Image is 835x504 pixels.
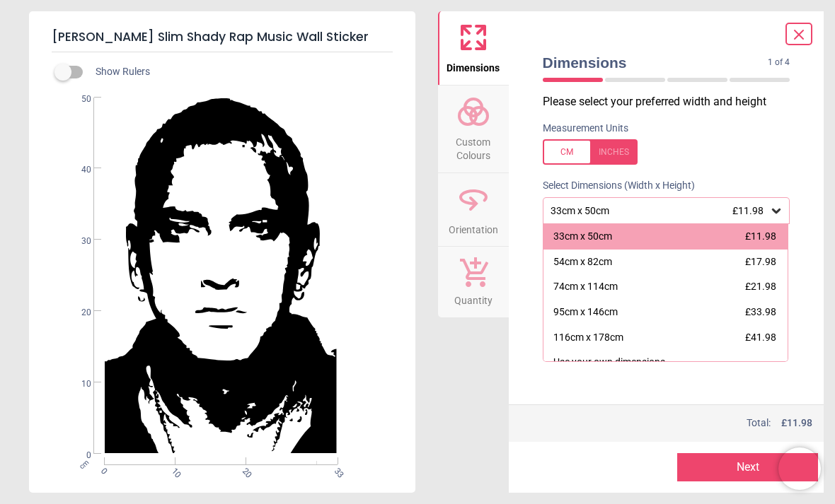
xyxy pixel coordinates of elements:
[438,247,509,317] button: Quantity
[781,416,812,430] span: £
[745,281,776,292] span: £21.98
[98,466,107,475] span: 0
[745,230,776,242] span: £11.98
[439,129,507,163] span: Custom Colours
[64,93,91,105] span: 50
[732,205,764,216] span: £11.98
[543,52,768,73] span: Dimensions
[549,205,770,217] div: 33cm x 50cm
[745,256,776,267] span: £17.98
[64,450,91,462] span: 0
[553,356,665,370] div: Use your own dimensions
[745,306,776,317] span: £33.98
[543,122,628,136] label: Measurement Units
[64,235,91,247] span: 30
[454,287,493,308] span: Quantity
[64,378,91,390] span: 10
[553,230,612,244] div: 33cm x 50cm
[541,416,813,430] div: Total:
[447,54,500,76] span: Dimensions
[449,216,498,238] span: Orientation
[168,466,178,475] span: 10
[778,447,821,490] iframe: Brevo live chat
[787,417,812,428] span: 11.98
[239,466,248,475] span: 20
[64,307,91,319] span: 20
[543,94,802,110] p: Please select your preferred width and height
[78,457,91,470] span: cm
[531,179,695,193] label: Select Dimensions (Width x Height)
[63,64,415,81] div: Show Rulers
[553,280,618,294] div: 74cm x 114cm
[745,332,776,343] span: £41.98
[768,57,790,69] span: 1 of 4
[438,173,509,247] button: Orientation
[553,305,618,320] div: 95cm x 146cm
[64,164,91,176] span: 40
[677,453,818,481] button: Next
[331,466,340,475] span: 33
[553,331,623,345] div: 116cm x 178cm
[438,86,509,172] button: Custom Colours
[438,11,509,85] button: Dimensions
[52,23,393,52] h5: [PERSON_NAME] Slim Shady Rap Music Wall Sticker
[553,255,612,269] div: 54cm x 82cm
